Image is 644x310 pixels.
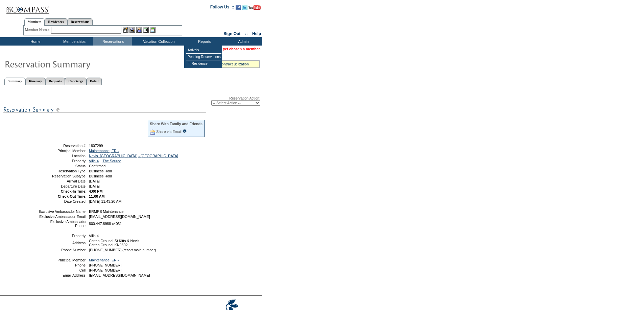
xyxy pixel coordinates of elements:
[89,234,99,238] span: Villa 4
[143,27,149,33] img: Reservations
[89,174,112,178] span: Business Hold
[89,222,122,226] span: 800.447.8988 x4031
[236,5,241,10] img: Become our fan on Facebook
[89,169,112,173] span: Business Hold
[38,248,87,252] td: Phone Number:
[93,37,132,46] td: Reservations
[89,144,103,148] span: 1807299
[123,27,128,33] img: b_edit.gif
[89,194,104,198] span: 11:00 AM
[132,37,184,46] td: Vacation Collection
[38,174,87,178] td: Reservation Subtype:
[89,189,102,193] span: 4:00 PM
[89,248,156,252] span: [PHONE_NUMBER] (resort main number)
[89,273,150,277] span: [EMAIL_ADDRESS][DOMAIN_NAME]
[186,54,221,60] td: Pending Reservations
[89,239,139,247] span: Cotton Ground, St Kitts & Nevis Cotton Ground, KN0802
[38,239,87,247] td: Address:
[38,258,87,262] td: Principal Member:
[45,78,65,85] a: Requests
[103,159,121,163] a: The Source
[38,179,87,183] td: Arrival Date:
[252,31,261,36] a: Help
[223,31,240,36] a: Sign Out
[58,194,87,198] strong: Check-Out Time:
[38,263,87,267] td: Phone:
[248,7,261,11] a: Subscribe to our YouTube Channel
[38,220,87,228] td: Exclusive Ambassador Phone:
[38,234,87,238] td: Property:
[38,215,87,219] td: Exclusive Ambassador Email:
[136,27,142,33] img: Impersonate
[186,60,221,67] td: In-Residence
[38,164,87,168] td: Status:
[236,7,241,11] a: Become our fan on Facebook
[25,27,51,33] div: Member Name:
[4,57,140,71] img: Reservaton Summary
[245,31,248,36] span: ::
[89,164,105,168] span: Confirmed
[223,37,262,46] td: Admin
[61,189,87,193] strong: Check-In Time:
[248,5,261,10] img: Subscribe to our YouTube Channel
[210,4,234,12] td: Follow Us ::
[25,78,45,85] a: Itinerary
[156,130,182,134] a: Share via Email
[89,159,99,163] a: Villa 4
[38,159,87,163] td: Property:
[242,5,247,10] img: Follow us on Twitter
[89,258,119,262] a: Maintenance, ER -
[89,184,100,188] span: [DATE]
[3,96,260,106] div: Reservation Action:
[65,78,86,85] a: Concierge
[38,268,87,272] td: Cell:
[89,215,150,219] span: [EMAIL_ADDRESS][DOMAIN_NAME]
[203,62,249,66] a: » view my contract utilization
[3,106,206,114] img: subTtlResSummary.gif
[38,209,87,214] td: Exclusive Ambassador Name:
[38,273,87,277] td: Email Address:
[89,268,121,272] span: [PHONE_NUMBER]
[15,37,54,46] td: Home
[242,7,247,11] a: Follow us on Twitter
[38,144,87,148] td: Reservation #:
[150,122,202,126] div: Share With Family and Friends
[45,18,67,25] a: Residences
[4,78,25,85] a: Summary
[38,154,87,158] td: Location:
[183,129,187,133] input: What is this?
[24,18,45,26] a: Members
[129,27,135,33] img: View
[186,47,221,54] td: Arrivals
[87,78,102,85] a: Detail
[150,27,156,33] img: b_calculator.gif
[89,199,121,203] span: [DATE] 11:43:20 AM
[200,47,261,51] span: You have not yet chosen a member.
[38,169,87,173] td: Reservation Type:
[89,179,100,183] span: [DATE]
[67,18,93,25] a: Reservations
[54,37,93,46] td: Memberships
[38,149,87,153] td: Principal Member:
[89,154,178,158] a: Nevis, [GEOGRAPHIC_DATA] - [GEOGRAPHIC_DATA]
[184,37,223,46] td: Reports
[38,199,87,203] td: Date Created:
[89,149,119,153] a: Maintenance, ER -
[38,184,87,188] td: Departure Date:
[89,209,123,214] span: ERMRS Maintenance
[89,263,121,267] span: [PHONE_NUMBER]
